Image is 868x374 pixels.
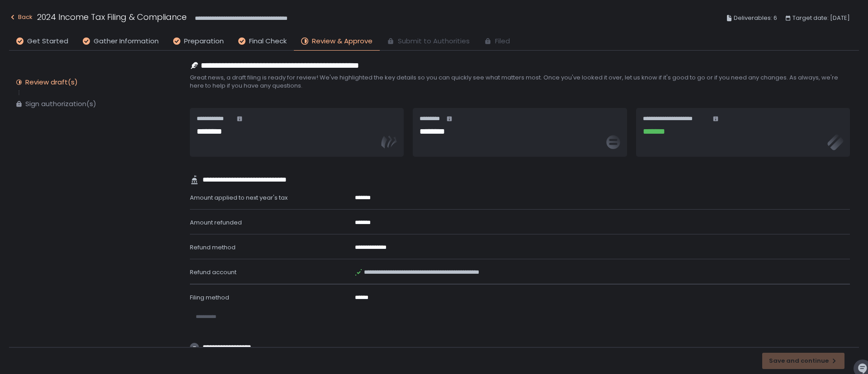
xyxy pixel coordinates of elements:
span: Get Started [27,36,68,47]
span: Preparation [184,36,224,47]
span: Refund method [190,243,236,252]
span: Submit to Authorities [398,36,470,47]
span: Filed [495,36,510,47]
span: Great news, a draft filing is ready for review! We've highlighted the key details so you can quic... [190,74,850,90]
div: Back [9,12,33,23]
h1: 2024 Income Tax Filing & Compliance [37,11,187,23]
span: Amount refunded [190,218,242,227]
span: Final Check [249,36,287,47]
span: Target date: [DATE] [793,13,850,23]
div: Review draft(s) [25,78,78,87]
span: Review & Approve [312,36,373,47]
span: Gather Information [94,36,159,47]
span: Refund account [190,268,236,276]
span: Amount applied to next year's tax [190,193,288,202]
div: Sign authorization(s) [25,99,96,108]
button: Back [9,11,33,26]
span: Filing method [190,293,229,302]
span: Deliverables: 6 [734,13,777,23]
